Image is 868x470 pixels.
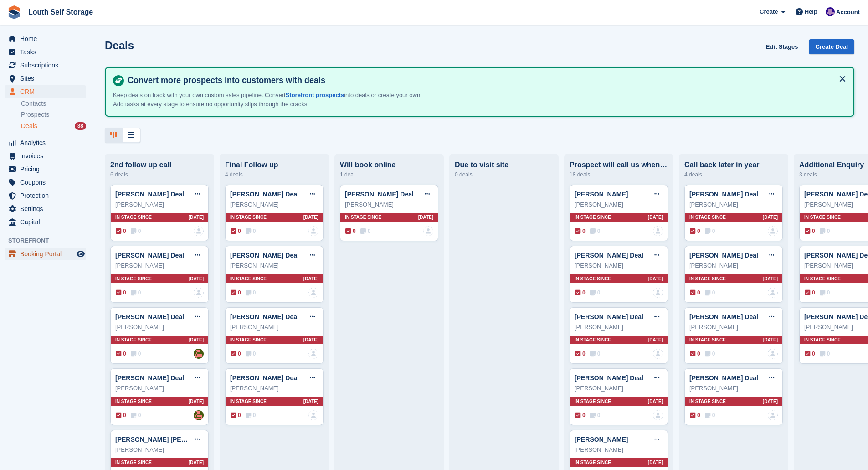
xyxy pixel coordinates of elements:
[690,350,700,358] span: 0
[575,252,643,259] a: [PERSON_NAME] Deal
[5,216,86,228] a: menu
[805,7,817,16] span: Help
[5,248,86,260] a: menu
[115,275,152,282] span: In stage since
[805,350,815,358] span: 0
[20,85,75,98] span: CRM
[570,169,668,180] div: 18 deals
[115,336,152,343] span: In stage since
[705,289,715,297] span: 0
[20,176,75,189] span: Coupons
[705,227,715,235] span: 0
[230,252,299,259] a: [PERSON_NAME] Deal
[575,398,611,405] span: In stage since
[115,323,204,332] div: [PERSON_NAME]
[189,214,204,221] span: [DATE]
[575,313,643,320] a: [PERSON_NAME] Deal
[194,349,204,359] a: Andy Smith
[7,5,21,19] img: stora-icon-8386f47178a22dfd0bd8f6a31ec36ba5ce8667c1dd55bd0f319d3a0aa187defe.svg
[689,214,726,221] span: In stage since
[124,75,846,86] h4: Convert more prospects into customers with deals
[689,398,726,405] span: In stage since
[575,445,663,455] div: [PERSON_NAME]
[21,99,86,108] a: Contacts
[5,202,86,215] a: menu
[689,252,758,259] a: [PERSON_NAME] Deal
[826,7,835,16] img: Matthew Frith
[590,350,601,358] span: 0
[648,275,663,282] span: [DATE]
[690,411,700,419] span: 0
[231,411,241,419] span: 0
[286,92,344,98] a: Storefront prospects
[230,336,267,343] span: In stage since
[194,410,204,420] img: Andy Smith
[684,161,783,169] div: Call back later in year
[575,275,611,282] span: In stage since
[768,349,778,359] img: deal-assignee-blank
[340,169,438,180] div: 1 deal
[303,275,318,282] span: [DATE]
[308,288,318,298] img: deal-assignee-blank
[820,350,830,358] span: 0
[575,336,611,343] span: In stage since
[20,202,75,215] span: Settings
[115,436,224,443] a: [PERSON_NAME] [PERSON_NAME]
[189,398,204,405] span: [DATE]
[308,410,318,420] img: deal-assignee-blank
[760,7,778,16] span: Create
[230,200,318,209] div: [PERSON_NAME]
[246,411,256,419] span: 0
[189,275,204,282] span: [DATE]
[653,288,663,298] img: deal-assignee-blank
[575,261,663,270] div: [PERSON_NAME]
[20,72,75,85] span: Sites
[194,226,204,236] a: deal-assignee-blank
[20,59,75,72] span: Subscriptions
[345,227,356,235] span: 0
[20,136,75,149] span: Analytics
[689,336,726,343] span: In stage since
[768,226,778,236] img: deal-assignee-blank
[5,85,86,98] a: menu
[230,384,318,393] div: [PERSON_NAME]
[804,336,841,343] span: In stage since
[110,161,209,169] div: 2nd follow up call
[5,72,86,85] a: menu
[768,410,778,420] a: deal-assignee-blank
[455,169,553,180] div: 0 deals
[689,200,778,209] div: [PERSON_NAME]
[225,169,324,180] div: 4 deals
[763,398,778,405] span: [DATE]
[653,410,663,420] img: deal-assignee-blank
[768,288,778,298] a: deal-assignee-blank
[308,226,318,236] img: deal-assignee-blank
[131,350,141,358] span: 0
[653,349,663,359] img: deal-assignee-blank
[689,275,726,282] span: In stage since
[689,261,778,270] div: [PERSON_NAME]
[230,275,267,282] span: In stage since
[230,374,299,382] a: [PERSON_NAME] Deal
[230,214,267,221] span: In stage since
[705,411,715,419] span: 0
[5,163,86,176] a: menu
[590,289,601,297] span: 0
[115,261,204,270] div: [PERSON_NAME]
[763,214,778,221] span: [DATE]
[345,214,381,221] span: In stage since
[303,214,318,221] span: [DATE]
[690,227,700,235] span: 0
[5,59,86,72] a: menu
[590,227,601,235] span: 0
[590,411,601,419] span: 0
[116,350,126,358] span: 0
[131,411,141,419] span: 0
[689,374,758,382] a: [PERSON_NAME] Deal
[345,191,414,198] a: [PERSON_NAME] Deal
[804,214,841,221] span: In stage since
